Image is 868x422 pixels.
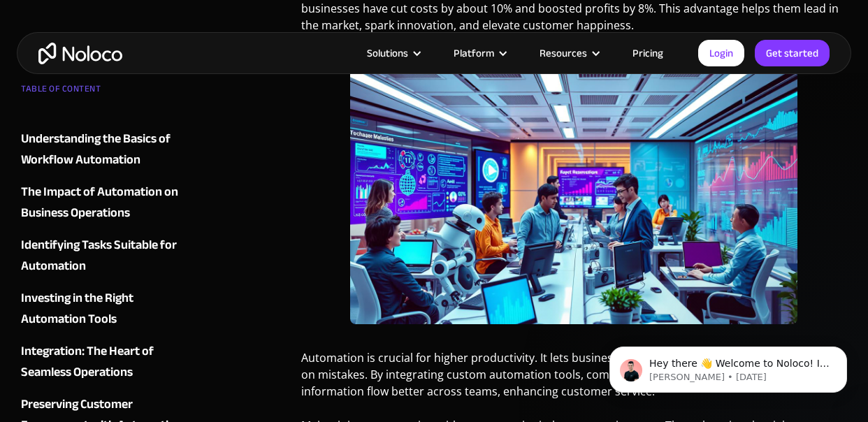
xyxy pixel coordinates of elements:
img: Business Operations [350,69,797,325]
div: Resources [522,44,615,62]
a: home [38,43,122,64]
p: Automation is crucial for higher productivity. It lets businesses do many tasks at once and cuts ... [301,349,847,410]
a: Integration: The Heart of Seamless Operations [21,341,184,383]
div: Resources [540,44,587,62]
div: Solutions [349,44,436,62]
a: Understanding the Basics of Workflow Automation [21,129,184,170]
a: Identifying Tasks Suitable for Automation [21,235,184,277]
a: Pricing [615,44,681,62]
a: Investing in the Right Automation Tools [21,288,184,330]
iframe: Intercom notifications message [588,317,868,415]
div: Platform [454,44,494,62]
div: TABLE OF CONTENT [21,78,184,106]
div: Platform [436,44,522,62]
a: The Impact of Automation on Business Operations [21,182,184,224]
div: Solutions [367,44,408,62]
a: Get started [755,40,830,66]
a: Login [698,40,744,66]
